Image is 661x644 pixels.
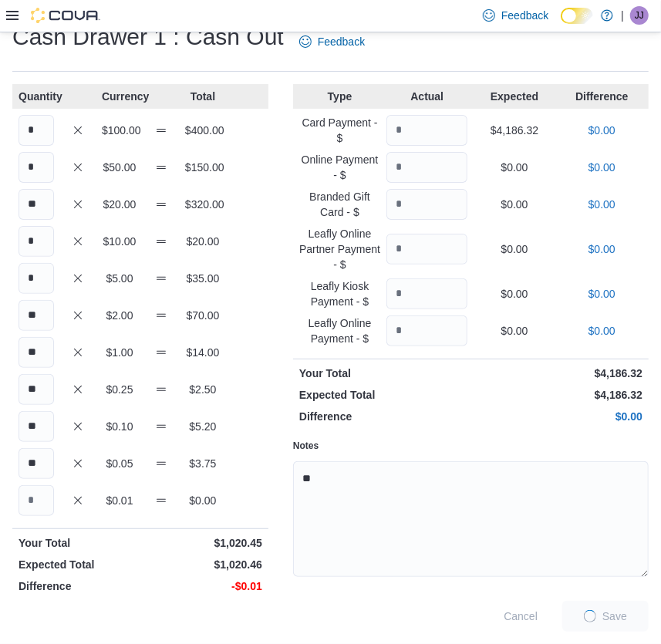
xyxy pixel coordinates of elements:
input: Quantity [19,263,54,294]
p: $0.00 [562,286,642,302]
p: $100.00 [102,123,137,138]
p: $0.00 [474,323,555,339]
p: Difference [562,89,642,104]
span: Loading [584,610,596,622]
p: $5.00 [102,271,137,286]
p: $0.00 [562,241,642,257]
p: $0.01 [102,493,137,508]
p: Actual [386,89,467,104]
p: Online Payment - $ [299,152,380,183]
p: $0.00 [562,323,642,339]
p: $0.00 [474,286,555,302]
input: Quantity [386,115,467,146]
p: $70.00 [185,308,221,323]
p: -$0.01 [143,578,262,594]
p: $400.00 [185,123,221,138]
span: Cancel [504,609,538,624]
p: Branded Gift Card - $ [299,189,380,220]
p: Your Total [299,366,468,381]
p: Expected [474,89,555,104]
p: $0.00 [474,197,555,212]
p: $1,020.45 [143,535,262,551]
p: $35.00 [185,271,221,286]
p: $0.25 [102,382,137,397]
p: Leafly Kiosk Payment - $ [299,278,380,309]
p: $0.00 [474,160,555,175]
p: Currency [102,89,137,104]
p: $0.00 [562,123,642,138]
span: Dark Mode [561,24,562,25]
p: Quantity [19,89,54,104]
input: Quantity [19,226,54,257]
p: Expected Total [299,387,468,403]
p: $4,186.32 [474,123,555,138]
p: Difference [19,578,137,594]
input: Quantity [19,152,54,183]
button: Cancel [497,601,544,632]
p: Leafly Online Partner Payment - $ [299,226,380,272]
span: Feedback [501,8,548,23]
p: Leafly Online Payment - $ [299,315,380,346]
p: $0.05 [102,456,137,471]
input: Quantity [386,189,467,220]
p: $2.00 [102,308,137,323]
input: Quantity [386,278,467,309]
p: $2.50 [185,382,221,397]
p: Difference [299,409,468,424]
a: Feedback [293,26,371,57]
input: Quantity [386,234,467,265]
p: Your Total [19,535,137,551]
input: Quantity [19,115,54,146]
button: LoadingSave [562,601,649,632]
p: $1.00 [102,345,137,360]
p: Type [299,89,380,104]
span: JJ [635,6,644,25]
p: $20.00 [102,197,137,212]
input: Quantity [19,411,54,442]
input: Quantity [19,374,54,405]
input: Quantity [19,448,54,479]
p: $14.00 [185,345,221,360]
h1: Cash Drawer 1 : Cash Out [12,22,284,52]
p: $0.10 [102,419,137,434]
input: Dark Mode [561,8,593,24]
p: Expected Total [19,557,137,572]
p: $0.00 [562,160,642,175]
p: $4,186.32 [474,387,642,403]
p: $150.00 [185,160,221,175]
p: Card Payment - $ [299,115,380,146]
span: Save [602,609,627,624]
input: Quantity [386,315,467,346]
p: $320.00 [185,197,221,212]
p: $20.00 [185,234,221,249]
p: $0.00 [474,241,555,257]
p: $10.00 [102,234,137,249]
input: Quantity [386,152,467,183]
div: Jaime Jenkins [630,6,649,25]
p: $5.20 [185,419,221,434]
p: $1,020.46 [143,557,262,572]
p: $0.00 [562,197,642,212]
p: $4,186.32 [474,366,642,381]
input: Quantity [19,189,54,220]
input: Quantity [19,337,54,368]
label: Notes [293,440,319,452]
p: | [621,6,624,25]
p: $50.00 [102,160,137,175]
input: Quantity [19,300,54,331]
input: Quantity [19,485,54,516]
span: Feedback [318,34,365,49]
img: Cova [31,8,100,23]
p: $0.00 [185,493,221,508]
p: $3.75 [185,456,221,471]
p: Total [185,89,221,104]
p: $0.00 [474,409,642,424]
